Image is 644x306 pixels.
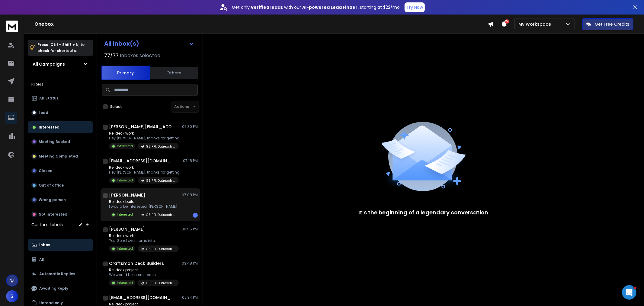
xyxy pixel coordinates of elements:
button: Not Interested [28,208,93,220]
label: Select [110,104,122,109]
span: Ctrl + Shift + k [50,41,79,48]
button: Try Now [405,2,425,12]
p: Interested [117,144,133,148]
p: We would be interested in [109,272,179,277]
p: Get Free Credits [595,21,629,27]
h3: Filters [28,80,93,89]
p: 02:34 PM [182,295,198,300]
h1: [PERSON_NAME] [109,192,145,198]
div: 1 [193,213,198,218]
h1: Craftsman Deck Builders [109,260,164,266]
p: All [39,257,44,262]
p: Automatic Replies [39,272,75,276]
p: Re: deck project [109,268,179,272]
p: Interested [117,178,133,183]
button: All Campaigns [28,58,93,70]
p: All Status [39,96,59,101]
button: All Inbox(s) [99,37,199,50]
button: Closed [28,165,93,177]
button: Wrong person [28,194,93,206]
p: Re: deck build [109,199,179,204]
p: Yes. Send over some info. [109,238,179,243]
p: 07:18 PM [183,158,198,163]
button: Meeting Booked [28,136,93,148]
p: Out of office [39,183,64,188]
p: Unread only [39,301,63,305]
p: GS PPL Outreach Decks [146,281,175,285]
strong: AI-powered Lead Finder, [302,4,359,10]
button: Primary [101,66,150,80]
p: GS PPL Outreach Decks [146,178,175,183]
h1: Onebox [34,21,488,28]
p: Inbox [39,243,50,247]
button: S [6,290,18,302]
p: 07:30 PM [182,124,198,129]
p: Interested [117,246,133,251]
button: Inbox [28,239,93,251]
button: Get Free Credits [582,18,633,30]
button: Out of office [28,179,93,191]
button: Meeting Completed [28,150,93,162]
p: Re: deck work [109,165,180,170]
p: Meeting Completed [39,154,78,159]
p: Interested [117,212,133,217]
p: Try Now [406,4,423,10]
p: GS PPL Outreach Decks [146,247,175,251]
h1: [EMAIL_ADDRESS][DOMAIN_NAME] [109,158,175,164]
p: Get only with our starting at $22/mo [232,4,400,10]
p: 03:48 PM [182,261,198,266]
strong: verified leads [251,4,283,10]
button: Interested [28,121,93,133]
button: Automatic Replies [28,268,93,280]
h1: [PERSON_NAME][EMAIL_ADDRESS][DOMAIN_NAME] [109,124,175,130]
h1: [PERSON_NAME] [109,226,145,232]
p: 06:55 PM [181,227,198,232]
p: Re: deck work [109,131,180,136]
p: Hey [PERSON_NAME], thanks for getting [109,136,180,141]
h1: All Campaigns [33,61,65,67]
button: All Status [28,92,93,104]
button: Others [150,66,198,80]
p: Hey [PERSON_NAME], thanks for getting [109,170,180,175]
p: Re: deck work [109,233,179,238]
p: GS PPL Outreach Decks [146,213,175,217]
p: GS PPL Outreach Decks [146,144,175,149]
span: 27 [505,19,509,24]
img: logo [6,21,18,32]
button: Lead [28,107,93,119]
p: It’s the beginning of a legendary conversation [359,208,489,217]
p: Awaiting Reply [39,286,68,291]
button: All [28,253,93,265]
p: My Workspace [518,21,553,27]
p: Wrong person [39,197,66,202]
span: 77 / 77 [104,52,119,59]
p: 07:08 PM [182,193,198,197]
button: Awaiting Reply [28,282,93,295]
p: Press to check for shortcuts. [37,42,85,54]
p: Closed [39,168,53,173]
p: Interested [117,281,133,285]
p: Not Interested [39,212,67,217]
h3: Inboxes selected [120,52,160,59]
iframe: Intercom live chat [622,285,636,300]
p: I would be interested. [PERSON_NAME] [109,204,179,209]
h1: All Inbox(s) [104,41,139,47]
p: Meeting Booked [39,139,70,144]
h3: Custom Labels [31,222,63,228]
p: Lead [39,110,48,115]
p: Interested [39,125,59,130]
h1: [EMAIL_ADDRESS][DOMAIN_NAME] [109,295,175,301]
